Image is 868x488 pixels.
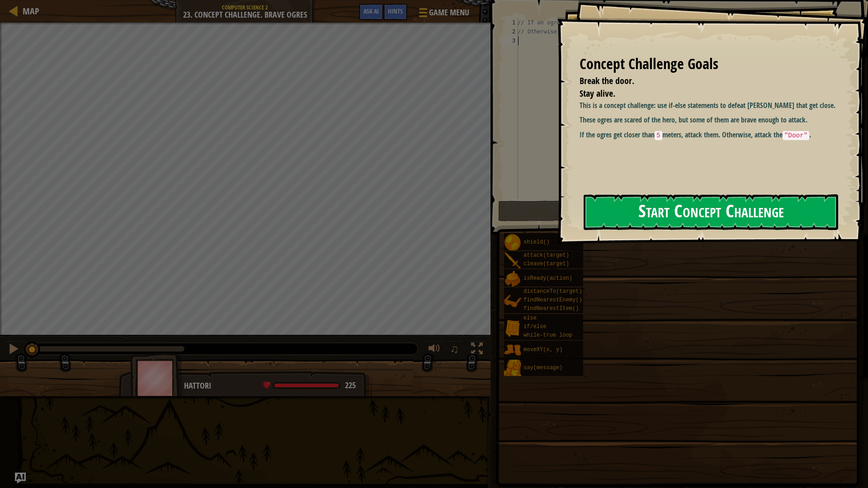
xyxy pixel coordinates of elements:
div: Hattori [184,380,363,392]
p: This is a concept challenge: use if-else statements to defeat [PERSON_NAME] that get close. [580,100,843,111]
img: portrait.png [504,319,521,337]
button: Toggle fullscreen [468,341,486,359]
span: Game Menu [429,7,469,19]
button: Ctrl + P: Pause [5,341,23,359]
img: portrait.png [504,360,521,377]
span: ♫ [450,342,459,356]
span: shield() [524,239,550,245]
li: Break the door. [568,75,834,88]
span: else [524,315,537,321]
div: 3 [503,36,518,45]
span: findNearestItem() [524,305,579,312]
code: 5 [655,131,662,140]
span: Hints [388,7,403,15]
span: cleave(target) [524,261,569,267]
button: Adjust volume [425,341,443,359]
img: portrait.png [504,342,521,359]
img: portrait.png [504,234,521,251]
button: Ask AI [359,4,383,20]
img: portrait.png [504,270,521,287]
span: Break the door. [580,75,634,87]
div: 2 [503,27,518,36]
span: Ask AI [363,7,379,15]
span: say(message) [524,365,562,371]
span: findNearestEnemy() [524,297,582,303]
img: portrait.png [504,252,521,269]
img: portrait.png [504,293,521,310]
span: distanceTo(target) [524,288,582,295]
code: "Door" [783,131,810,140]
span: while-true loop [524,332,572,338]
span: isReady(action) [524,275,572,282]
div: health: 225 / 225 [263,381,356,389]
img: thang_avatar_frame.png [130,353,183,403]
span: attack(target) [524,252,569,258]
button: Run ⇧↵ [498,201,671,221]
button: Start Concept Challenge [584,194,838,230]
button: Ask AI [15,473,26,483]
button: ♫ [448,341,463,359]
span: 225 [345,380,356,391]
span: Stay alive. [580,87,615,99]
a: Map [18,5,39,17]
li: Stay alive. [568,87,834,100]
span: moveXY(x, y) [524,347,562,353]
button: Game Menu [412,4,475,25]
p: If the ogres get closer than meters, attack them. Otherwise, attack the . [580,130,843,141]
div: Concept Challenge Goals [580,54,836,75]
span: Map [23,5,39,17]
div: 1 [503,18,518,27]
span: if/else [524,324,546,330]
p: These ogres are scared of the hero, but some of them are brave enough to attack. [580,115,843,125]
